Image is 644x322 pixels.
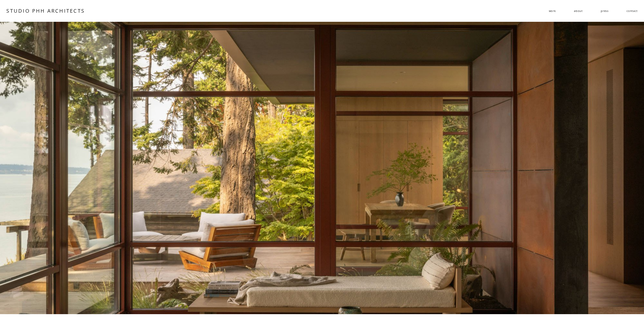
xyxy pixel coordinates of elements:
a: contact [627,7,637,15]
a: folder dropdown [549,7,556,15]
a: press [601,7,609,15]
a: STUDIO PHH ARCHITECTS [6,7,85,14]
span: work [549,7,556,14]
a: about [574,7,583,15]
